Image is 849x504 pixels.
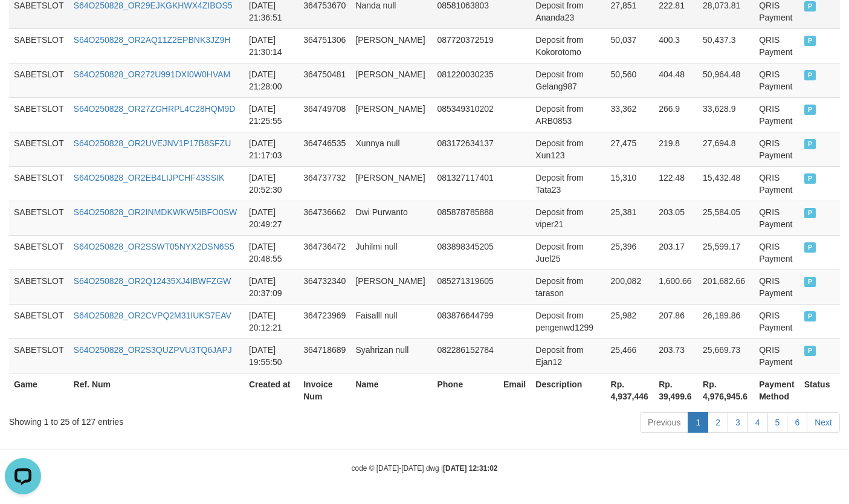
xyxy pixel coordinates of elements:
[654,304,698,338] td: 207.86
[654,270,698,304] td: 1,600.66
[606,63,654,97] td: 50,560
[698,28,754,63] td: 50,437.3
[606,201,654,235] td: 25,381
[804,105,816,115] span: PAID
[754,338,799,373] td: QRIS Payment
[531,338,605,373] td: Deposit from Ejan12
[299,373,350,407] th: Invoice Num
[531,373,605,407] th: Description
[350,373,432,407] th: Name
[350,97,432,132] td: [PERSON_NAME]
[244,97,299,132] td: [DATE] 21:25:55
[654,63,698,97] td: 404.48
[698,97,754,132] td: 33,628.9
[352,464,498,473] small: code © [DATE]-[DATE] dwg |
[244,338,299,373] td: [DATE] 19:55:50
[350,235,432,270] td: Juhilmi null
[432,132,499,166] td: 083172634137
[350,28,432,63] td: [PERSON_NAME]
[9,166,69,201] td: SABETSLOT
[69,373,244,407] th: Ref. Num
[299,338,350,373] td: 364718689
[531,97,605,132] td: Deposit from ARB0853
[299,270,350,304] td: 364732340
[74,207,237,217] a: S64O250828_OR2INMDKWKW5IBFO0SW
[244,63,299,97] td: [DATE] 21:28:00
[74,311,231,320] a: S64O250828_OR2CVPQ2M31IUKS7EAV
[74,276,231,286] a: S64O250828_OR2Q12435XJ4IBWFZGW
[531,166,605,201] td: Deposit from Tata23
[754,28,799,63] td: QRIS Payment
[432,270,499,304] td: 085271319605
[754,63,799,97] td: QRIS Payment
[754,373,799,407] th: Payment Method
[804,346,816,356] span: PAID
[244,373,299,407] th: Created at
[804,277,816,287] span: PAID
[531,132,605,166] td: Deposit from Xun123
[350,304,432,338] td: Faisalll null
[531,201,605,235] td: Deposit from viper21
[432,304,499,338] td: 083876644799
[654,338,698,373] td: 203.73
[432,28,499,63] td: 087720372519
[606,304,654,338] td: 25,982
[9,338,69,373] td: SABETSLOT
[299,132,350,166] td: 364746535
[698,63,754,97] td: 50,964.48
[432,63,499,97] td: 081220030235
[787,412,807,433] a: 6
[432,373,499,407] th: Phone
[432,235,499,270] td: 083898345205
[698,235,754,270] td: 25,599.17
[698,338,754,373] td: 25,669.73
[606,373,654,407] th: Rp. 4,937,446
[350,338,432,373] td: Syahrizan null
[728,412,748,433] a: 3
[432,338,499,373] td: 082286152784
[9,132,69,166] td: SABETSLOT
[804,139,816,149] span: PAID
[606,97,654,132] td: 33,362
[654,132,698,166] td: 219.8
[754,166,799,201] td: QRIS Payment
[74,35,231,45] a: S64O250828_OR2AQ11Z2EPBNK3JZ9H
[5,5,41,41] button: Open LiveChat chat widget
[74,242,234,251] a: S64O250828_OR2SSWT05NYX2DSN6S5
[350,132,432,166] td: Xunnya null
[606,338,654,373] td: 25,466
[9,97,69,132] td: SABETSLOT
[350,166,432,201] td: [PERSON_NAME]
[654,373,698,407] th: Rp. 39,499.6
[754,201,799,235] td: QRIS Payment
[531,235,605,270] td: Deposit from Juel25
[708,412,728,433] a: 2
[350,201,432,235] td: Dwi Purwanto
[9,373,69,407] th: Game
[9,63,69,97] td: SABETSLOT
[74,1,233,10] a: S64O250828_OR29EJKGKHWX4ZIBOS5
[299,201,350,235] td: 364736662
[443,464,497,473] strong: [DATE] 12:31:02
[9,235,69,270] td: SABETSLOT
[767,412,788,433] a: 5
[807,412,840,433] a: Next
[244,28,299,63] td: [DATE] 21:30:14
[654,166,698,201] td: 122.48
[654,201,698,235] td: 203.05
[9,201,69,235] td: SABETSLOT
[244,166,299,201] td: [DATE] 20:52:30
[74,69,231,79] a: S64O250828_OR272U991DXI0W0HVAM
[698,373,754,407] th: Rp. 4,976,945.6
[754,270,799,304] td: QRIS Payment
[804,242,816,253] span: PAID
[531,270,605,304] td: Deposit from tarason
[698,304,754,338] td: 26,189.86
[244,270,299,304] td: [DATE] 20:37:09
[432,201,499,235] td: 085878785888
[640,412,688,433] a: Previous
[606,235,654,270] td: 25,396
[606,132,654,166] td: 27,475
[654,28,698,63] td: 400.3
[499,373,531,407] th: Email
